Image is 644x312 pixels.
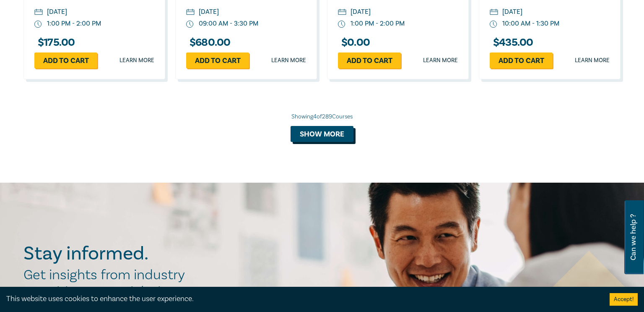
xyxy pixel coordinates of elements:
img: watch [186,21,194,28]
a: Learn more [575,56,610,65]
h3: $ 435.00 [490,37,533,48]
div: [DATE] [502,7,522,17]
img: watch [338,21,345,28]
a: Learn more [271,56,306,65]
div: [DATE] [351,7,371,17]
a: Add to cart [34,52,97,68]
h3: $ 175.00 [34,37,75,48]
h3: $ 0.00 [338,37,370,48]
div: 09:00 AM - 3:30 PM [199,19,258,29]
button: Accept cookies [610,293,638,306]
div: 1:00 PM - 2:00 PM [47,19,101,29]
h2: Stay informed. [23,243,221,265]
a: Add to cart [186,52,249,68]
h3: $ 680.00 [186,37,231,48]
div: 1:00 PM - 2:00 PM [351,19,405,29]
button: Show more [291,126,353,142]
a: Add to cart [490,52,553,68]
img: watch [490,21,497,28]
img: calendar [34,9,43,16]
span: Can we help ? [629,205,637,269]
div: 10:00 AM - 1:30 PM [502,19,559,29]
a: Learn more [119,56,154,65]
img: calendar [338,9,346,16]
img: calendar [186,9,195,16]
div: Showing 4 of 289 Courses [23,113,621,121]
div: [DATE] [199,7,219,17]
img: calendar [490,9,498,16]
a: Learn more [423,56,458,65]
div: [DATE] [47,7,67,17]
a: Add to cart [338,52,401,68]
div: This website uses cookies to enhance the user experience. [6,294,597,304]
img: watch [34,21,42,28]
